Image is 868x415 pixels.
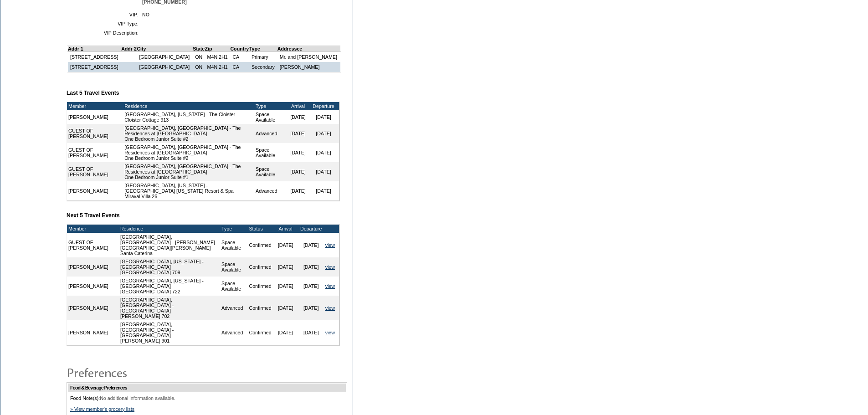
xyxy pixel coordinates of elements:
td: Country [230,46,249,51]
td: [GEOGRAPHIC_DATA], [GEOGRAPHIC_DATA] - The Residences at [GEOGRAPHIC_DATA] One Bedroom Junior Sui... [123,124,254,143]
td: Type [254,102,285,110]
td: VIP Type: [70,21,139,26]
td: Confirmed [248,257,273,277]
td: ON [193,51,205,62]
td: City [137,46,193,51]
td: [GEOGRAPHIC_DATA] [137,62,193,72]
td: GUEST OF [PERSON_NAME] [67,143,123,162]
a: view [325,264,335,270]
td: CA [230,62,249,72]
td: [GEOGRAPHIC_DATA], [US_STATE] - [GEOGRAPHIC_DATA] [US_STATE] Resort & Spa Miraval Villa 26 [123,181,254,200]
td: [PERSON_NAME] [67,110,123,124]
td: Space Available [254,110,285,124]
td: Primary [249,51,277,62]
td: Advanced [220,296,247,320]
td: [DATE] [311,162,336,181]
td: GUEST OF [PERSON_NAME] [67,162,123,181]
td: [PERSON_NAME] [277,62,341,72]
td: [GEOGRAPHIC_DATA], [GEOGRAPHIC_DATA] - [GEOGRAPHIC_DATA] [PERSON_NAME] 702 [119,296,220,320]
td: Addr 1 [68,46,122,51]
td: Advanced [220,320,247,345]
td: [PERSON_NAME] [67,181,123,200]
td: [GEOGRAPHIC_DATA], [GEOGRAPHIC_DATA] - [PERSON_NAME][GEOGRAPHIC_DATA][PERSON_NAME] Santa Caterina [119,233,220,257]
td: ON [193,62,205,72]
td: Status [248,225,273,233]
td: [DATE] [285,162,311,181]
td: [DATE] [311,110,336,124]
td: [DATE] [273,233,298,257]
b: Last 5 Travel Events [67,90,119,96]
td: Zip [205,46,231,51]
td: [DATE] [273,257,298,277]
td: [DATE] [273,277,298,296]
td: Mr. and [PERSON_NAME] [277,51,341,62]
td: Space Available [220,233,247,257]
td: [DATE] [285,110,311,124]
td: [GEOGRAPHIC_DATA], [US_STATE] - The Cloister Cloister Cottage 913 [123,110,254,124]
a: view [325,330,335,335]
td: Member [67,225,116,233]
span: No additional information available. [100,395,175,401]
td: Residence [123,102,254,110]
td: Addressee [277,46,341,51]
td: State [193,46,205,51]
td: [PERSON_NAME] [67,257,116,277]
td: Food Note(s): [68,393,346,403]
td: [DATE] [298,277,324,296]
td: Member [67,102,123,110]
td: Type [220,225,247,233]
td: Advanced [254,181,285,200]
td: [GEOGRAPHIC_DATA] [137,51,193,62]
td: [GEOGRAPHIC_DATA], [US_STATE] - [GEOGRAPHIC_DATA] [GEOGRAPHIC_DATA] 709 [119,257,220,277]
td: VIP: [70,12,139,17]
td: GUEST OF [PERSON_NAME] [67,124,123,143]
td: Arrival [285,102,311,110]
td: [PERSON_NAME] [67,296,116,320]
td: [GEOGRAPHIC_DATA], [GEOGRAPHIC_DATA] - [GEOGRAPHIC_DATA] [PERSON_NAME] 901 [119,320,220,345]
td: Secondary [249,62,277,72]
a: » View member's grocery lists [70,406,134,412]
td: Residence [119,225,220,233]
span: NO [142,12,149,17]
td: [PERSON_NAME] [67,320,116,345]
td: [DATE] [285,124,311,143]
td: [DATE] [311,143,336,162]
td: Confirmed [248,320,273,345]
td: Confirmed [248,233,273,257]
td: Addr 2 [121,46,137,51]
td: M4N 2H1 [205,51,231,62]
td: [GEOGRAPHIC_DATA], [GEOGRAPHIC_DATA] - The Residences at [GEOGRAPHIC_DATA] One Bedroom Junior Sui... [123,143,254,162]
img: pgTtlPreferences.gif [66,363,248,381]
td: [DATE] [311,181,336,200]
td: [DATE] [298,233,324,257]
td: [DATE] [298,320,324,345]
td: [GEOGRAPHIC_DATA], [GEOGRAPHIC_DATA] - The Residences at [GEOGRAPHIC_DATA] One Bedroom Junior Sui... [123,162,254,181]
td: Space Available [220,257,247,277]
td: [DATE] [273,296,298,320]
td: Space Available [220,277,247,296]
td: CA [230,51,249,62]
td: [STREET_ADDRESS] [68,62,122,72]
td: [GEOGRAPHIC_DATA], [US_STATE] - [GEOGRAPHIC_DATA] [GEOGRAPHIC_DATA] 722 [119,277,220,296]
td: Confirmed [248,277,273,296]
a: view [325,242,335,248]
td: Confirmed [248,296,273,320]
td: [DATE] [298,296,324,320]
td: M4N 2H1 [205,62,231,72]
td: [DATE] [285,181,311,200]
td: Food & Beverage Preferences [68,384,346,392]
td: [DATE] [273,320,298,345]
td: [DATE] [285,143,311,162]
td: Departure [298,225,324,233]
a: view [325,283,335,289]
td: VIP Description: [70,30,139,36]
td: Space Available [254,162,285,181]
td: Departure [311,102,336,110]
a: view [325,305,335,311]
td: GUEST OF [PERSON_NAME] [67,233,116,257]
td: Advanced [254,124,285,143]
td: [DATE] [298,257,324,277]
td: [PERSON_NAME] [67,277,116,296]
td: Arrival [273,225,298,233]
td: [STREET_ADDRESS] [68,51,122,62]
